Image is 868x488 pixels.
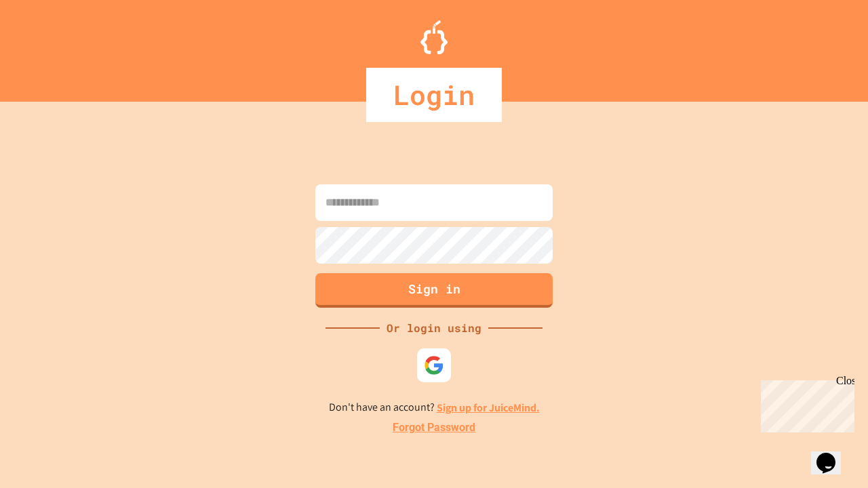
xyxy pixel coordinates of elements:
iframe: chat widget [811,434,854,474]
button: Sign in [315,273,553,308]
p: Don't have an account? [329,399,540,416]
div: Chat with us now!Close [5,5,94,86]
iframe: chat widget [755,375,854,432]
a: Forgot Password [393,420,475,436]
a: Sign up for JuiceMind. [437,401,540,415]
img: Logo.svg [420,20,448,54]
div: Login [366,68,502,122]
div: Or login using [380,320,488,336]
img: google-icon.svg [424,355,444,375]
